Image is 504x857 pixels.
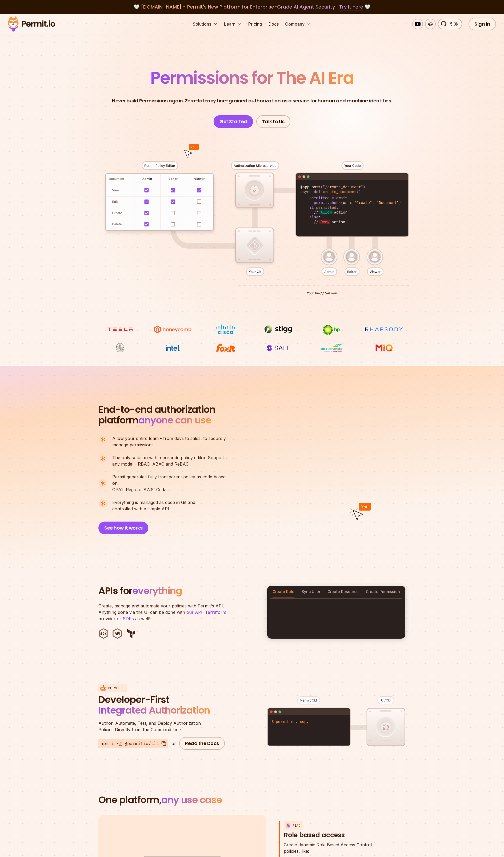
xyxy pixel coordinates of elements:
img: Casa dos Ventos [311,343,351,353]
button: Create Permission [366,586,400,598]
a: 5.3k [438,19,462,29]
button: Solutions [191,19,220,29]
span: The only solution with a no-code policy editor. Supports [112,454,227,461]
button: Sync User [302,586,320,598]
span: everything [132,584,182,598]
img: Permit logo [5,15,58,33]
button: npm i -g @permitio/cli [98,739,168,748]
a: Docs [266,19,281,29]
a: Talk to Us [256,115,290,128]
span: Permissions for The AI Era [150,66,354,90]
p: OPA's Rego or AWS' Cedar [112,474,231,493]
img: MIQ [366,343,402,353]
span: anyone can use [138,413,211,427]
img: Cisco [206,324,246,334]
span: Everything is managed as code in Git and [112,499,195,506]
a: Sign In [469,18,496,30]
p: controlled with a simple API [112,499,195,512]
span: End-to-end authorization [98,404,215,415]
h2: APIs for [98,586,261,596]
a: Try it here [339,3,363,10]
a: Read the Docs [179,737,225,750]
span: [DOMAIN_NAME] - Permit's New Platform for Enterprise-Grade AI Agent Security | [141,3,363,10]
a: our API [186,610,202,615]
img: tesla [100,324,140,334]
p: Policies Directly from the Command Line [98,720,226,733]
p: policies, like: [284,842,372,854]
img: salt [258,343,298,353]
h2: One platform, [98,795,406,805]
img: Maricopa County Recorder\'s Office [100,343,140,353]
img: Intel [153,343,193,353]
span: npm i -g @permitio/cli [101,740,159,747]
span: Create dynamic Role Based Access Control [284,842,372,848]
button: See how it works [98,522,148,534]
img: Honeycomb [153,324,193,334]
img: Rhapsody Health [364,324,404,334]
p: any model - RBAC, ABAC and ReBAC. [112,454,227,467]
span: Integrated Authorization [98,703,210,717]
button: Create Role [273,586,294,598]
div: 🤍 🤍 [13,3,491,11]
span: Developer-First [98,694,226,705]
p: Permit CLI [108,686,125,690]
h2: platform [98,404,215,426]
a: SDKs [123,616,134,621]
img: Stigg [258,324,298,334]
div: or [171,740,176,747]
a: Get Started [214,115,253,128]
button: Company [283,19,313,29]
span: any use case [161,793,222,807]
img: bp [311,324,351,335]
a: Pricing [246,19,264,29]
button: Create Resource [327,586,359,598]
p: manage permissions [112,435,226,448]
p: Create, manage and automate your policies with Permit's API. Anything done via the UI can be done... [98,603,232,622]
span: Permit generates fully transparent policy as code based on [112,474,231,486]
span: Allow your entire team - from devs to sales, to securely [112,435,226,442]
img: Foxit [206,343,246,353]
p: Never build Permissions again. Zero-latency fine-grained authorization as a service for human and... [112,97,392,105]
span: Author, Automate, Test, and Deploy Authorization [98,720,226,726]
button: Learn [222,19,244,29]
span: 5.3k [447,21,458,27]
a: Terraform [205,610,226,615]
